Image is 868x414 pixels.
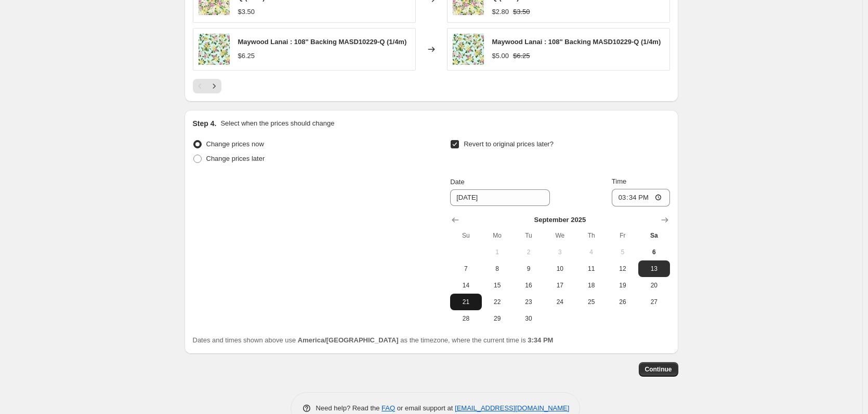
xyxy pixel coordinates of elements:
span: Maywood Lanai : 108" Backing MASD10229-Q (1/4m) [492,38,661,46]
span: Th [580,231,602,240]
div: $5.00 [492,51,509,61]
button: Today Saturday September 6 2025 [638,244,669,260]
span: 24 [548,298,571,306]
button: Monday September 22 2025 [482,294,513,310]
nav: Pagination [193,79,221,93]
div: $3.50 [238,7,255,17]
span: 15 [486,281,509,289]
span: 10 [548,265,571,273]
th: Monday [482,227,513,244]
img: MASQBD10229-Q108backing_80x.jpg [199,34,230,65]
input: 12:00 [612,189,670,206]
span: 27 [642,298,665,306]
button: Continue [639,362,678,377]
b: America/[GEOGRAPHIC_DATA] [298,336,399,344]
button: Friday September 5 2025 [607,244,638,260]
button: Monday September 29 2025 [482,310,513,327]
button: Friday September 26 2025 [607,294,638,310]
span: 25 [580,298,602,306]
span: Tu [517,231,540,240]
button: Tuesday September 2 2025 [513,244,544,260]
th: Friday [607,227,638,244]
button: Friday September 12 2025 [607,260,638,277]
span: 9 [517,265,540,273]
button: Wednesday September 3 2025 [544,244,575,260]
span: or email support at [395,404,455,412]
span: We [548,231,571,240]
span: 2 [517,248,540,256]
div: $6.25 [238,51,255,61]
span: 12 [611,265,634,273]
span: Change prices now [206,140,264,148]
button: Saturday September 13 2025 [638,260,669,277]
button: Sunday September 21 2025 [450,294,481,310]
span: 14 [454,281,477,289]
span: Time [612,177,626,185]
span: 16 [517,281,540,289]
button: Wednesday September 17 2025 [544,277,575,294]
h2: Step 4. [193,118,217,129]
strike: $3.50 [513,7,530,17]
button: Show next month, October 2025 [657,213,672,227]
span: 19 [611,281,634,289]
button: Tuesday September 23 2025 [513,294,544,310]
th: Saturday [638,227,669,244]
th: Thursday [575,227,607,244]
span: 30 [517,314,540,323]
th: Sunday [450,227,481,244]
button: Monday September 15 2025 [482,277,513,294]
th: Tuesday [513,227,544,244]
button: Saturday September 27 2025 [638,294,669,310]
span: Continue [645,365,672,374]
input: 9/6/2025 [450,189,550,206]
span: 21 [454,298,477,306]
button: Thursday September 18 2025 [575,277,607,294]
p: Select when the prices should change [220,118,334,129]
span: 8 [486,265,509,273]
span: Maywood Lanai : 108" Backing MASD10229-Q (1/4m) [238,38,407,46]
button: Tuesday September 30 2025 [513,310,544,327]
button: Monday September 1 2025 [482,244,513,260]
button: Thursday September 11 2025 [575,260,607,277]
button: Sunday September 28 2025 [450,310,481,327]
strike: $6.25 [513,51,530,61]
span: 13 [642,265,665,273]
div: $2.80 [492,7,509,17]
th: Wednesday [544,227,575,244]
span: 22 [486,298,509,306]
span: 17 [548,281,571,289]
button: Wednesday September 24 2025 [544,294,575,310]
span: 3 [548,248,571,256]
span: 29 [486,314,509,323]
button: Sunday September 14 2025 [450,277,481,294]
button: Thursday September 25 2025 [575,294,607,310]
a: [EMAIL_ADDRESS][DOMAIN_NAME] [455,404,569,412]
button: Sunday September 7 2025 [450,260,481,277]
span: Mo [486,231,509,240]
a: FAQ [382,404,395,412]
button: Saturday September 20 2025 [638,277,669,294]
button: Tuesday September 9 2025 [513,260,544,277]
span: 7 [454,265,477,273]
button: Next [207,79,221,93]
span: Dates and times shown above use as the timezone, where the current time is [193,336,554,344]
button: Show previous month, August 2025 [448,213,463,227]
button: Friday September 19 2025 [607,277,638,294]
span: Date [450,178,464,186]
span: 1 [486,248,509,256]
span: Revert to original prices later? [464,140,554,148]
button: Monday September 8 2025 [482,260,513,277]
button: Tuesday September 16 2025 [513,277,544,294]
span: 4 [580,248,602,256]
span: 11 [580,265,602,273]
button: Thursday September 4 2025 [575,244,607,260]
span: Fr [611,231,634,240]
span: Change prices later [206,155,265,162]
b: 3:34 PM [528,336,553,344]
span: 28 [454,314,477,323]
span: Su [454,231,477,240]
img: MASQBD10229-Q108backing_80x.jpg [453,34,484,65]
span: 23 [517,298,540,306]
span: 6 [642,248,665,256]
span: 20 [642,281,665,289]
